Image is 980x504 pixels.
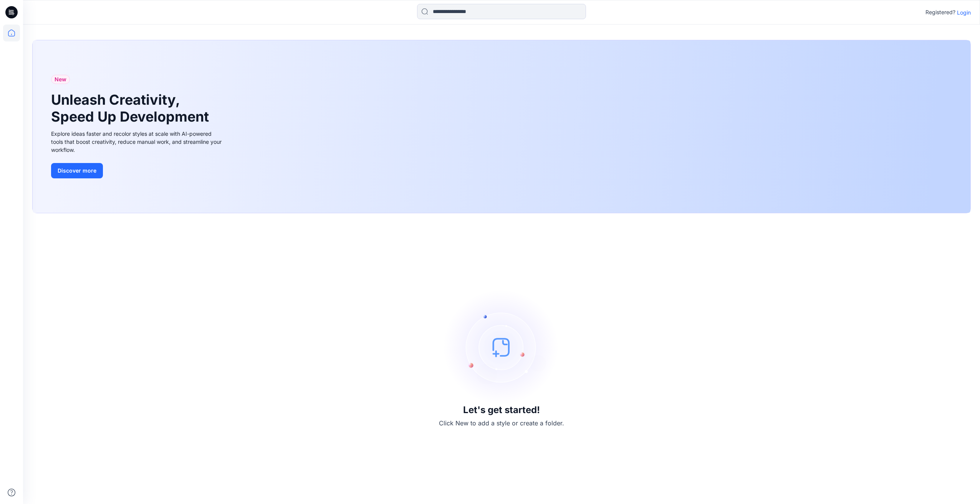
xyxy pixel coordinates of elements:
[925,8,955,17] p: Registered?
[444,290,559,405] img: empty-state-image.svg
[51,163,224,178] a: Discover more
[51,130,224,154] div: Explore ideas faster and recolor styles at scale with AI-powered tools that boost creativity, red...
[51,92,212,125] h1: Unleash Creativity, Speed Up Development
[957,8,971,16] p: Login
[55,75,66,84] span: New
[439,418,564,428] p: Click New to add a style or create a folder.
[51,163,103,178] button: Discover more
[463,405,540,415] h3: Let's get started!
